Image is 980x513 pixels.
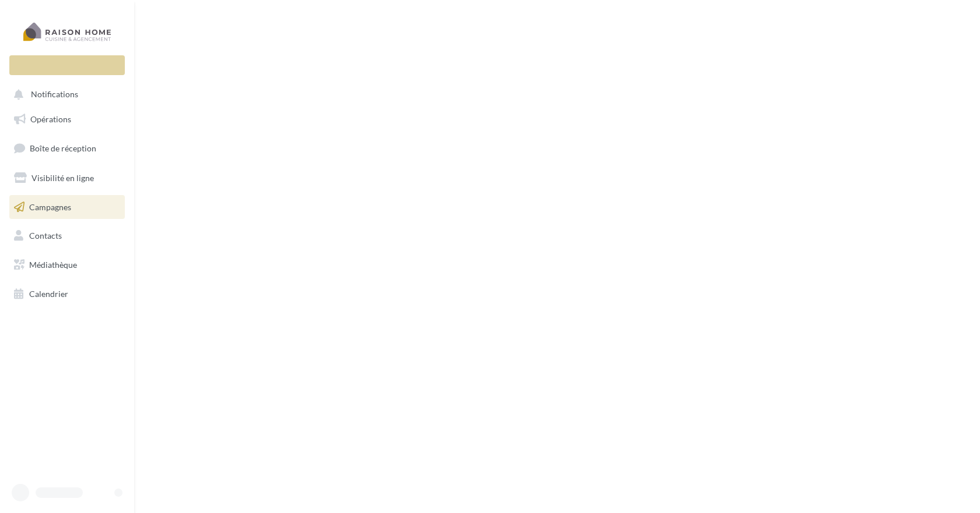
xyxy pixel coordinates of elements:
[29,201,71,211] span: Campagnes
[31,90,78,100] span: Notifications
[30,143,96,153] span: Boîte de réception
[29,260,77,270] span: Médiathèque
[32,173,94,183] span: Visibilité en ligne
[7,195,127,220] a: Campagnes
[7,166,127,190] a: Visibilité en ligne
[30,114,71,124] span: Opérations
[7,282,127,306] a: Calendrier
[7,107,127,132] a: Opérations
[7,253,127,277] a: Médiathèque
[7,136,127,161] a: Boîte de réception
[29,289,68,299] span: Calendrier
[9,55,125,75] div: Nouvelle campagne
[29,231,62,240] span: Contacts
[7,224,127,248] a: Contacts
